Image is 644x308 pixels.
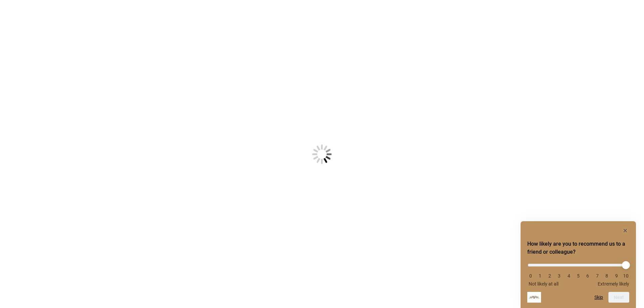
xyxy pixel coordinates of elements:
li: 4 [566,273,572,279]
li: 2 [546,273,553,279]
button: Skip [594,295,603,300]
li: 10 [623,273,629,279]
li: 7 [594,273,601,279]
img: Loading [279,111,365,197]
li: 9 [613,273,620,279]
span: Extremely likely [598,281,629,287]
li: 0 [527,273,534,279]
li: 3 [556,273,562,279]
div: How likely are you to recommend us to a friend or colleague? Select an option from 0 to 10, with ... [527,227,629,303]
li: 8 [603,273,610,279]
li: 5 [575,273,582,279]
li: 6 [584,273,591,279]
button: Hide survey [621,227,629,235]
button: Next question [608,292,629,303]
div: How likely are you to recommend us to a friend or colleague? Select an option from 0 to 10, with ... [527,259,629,287]
li: 1 [537,273,543,279]
span: Not likely at all [529,281,558,287]
h2: How likely are you to recommend us to a friend or colleague? Select an option from 0 to 10, with ... [527,240,629,256]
